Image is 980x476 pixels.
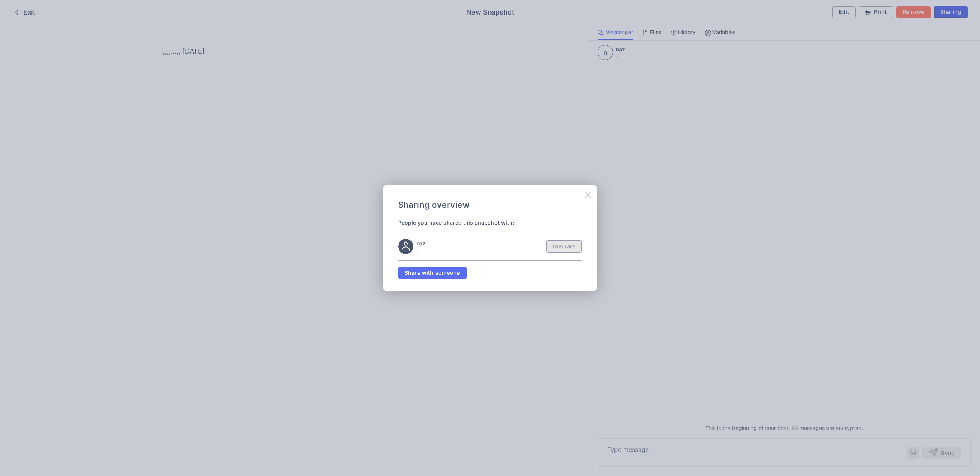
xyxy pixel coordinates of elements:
[398,197,469,213] h3: Sharing overview
[405,270,460,275] span: Share with someone
[398,267,467,279] button: Share with someone
[416,240,540,246] h5: naz
[416,246,540,253] p: -
[398,219,582,227] div: People you have shared this snapshot with:
[398,239,413,254] img: avatar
